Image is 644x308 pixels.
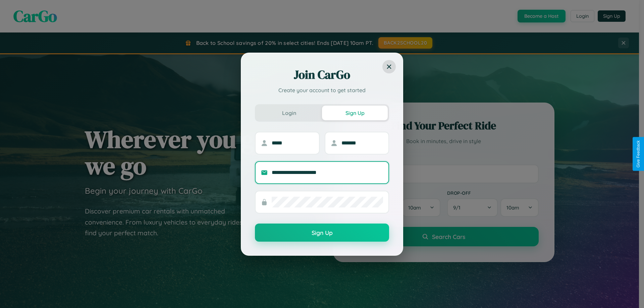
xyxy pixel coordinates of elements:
button: Sign Up [255,224,389,242]
div: Give Feedback [636,140,641,168]
h2: Join CarGo [255,67,389,83]
p: Create your account to get started [255,86,389,94]
button: Login [256,106,322,120]
button: Sign Up [322,106,388,120]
